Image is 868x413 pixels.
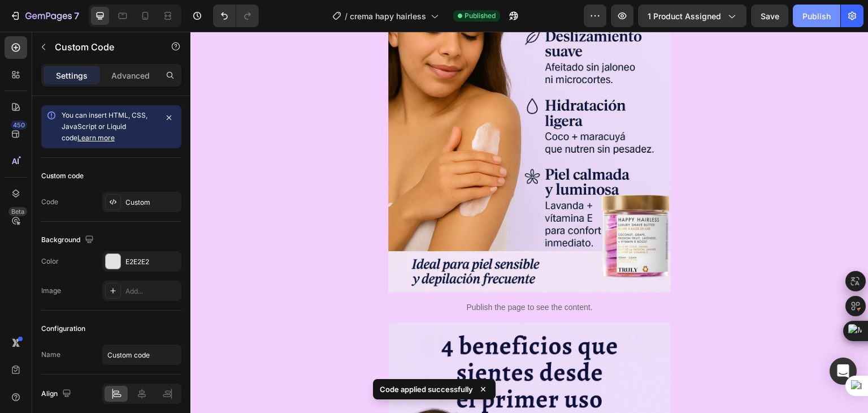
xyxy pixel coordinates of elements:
button: Save [751,5,788,27]
span: crema hapy hairless [350,10,426,22]
button: 7 [5,5,84,27]
div: Add... [125,286,179,296]
span: Published [465,11,496,21]
a: Learn more [77,134,115,142]
span: Save [761,11,779,21]
div: Name [41,350,60,360]
button: 1 product assigned [638,5,747,27]
div: Open Intercom Messenger [830,358,857,385]
p: Custom Code [55,40,151,54]
span: 1 product assigned [648,10,721,22]
div: 450 [11,121,27,130]
div: E2E2E2 [125,257,179,267]
div: Align [41,386,73,402]
span: You can insert HTML, CSS, JavaScript or Liquid code [62,111,147,142]
div: Background [41,233,96,248]
div: Undo/Redo [213,5,259,27]
button: Publish [793,5,840,27]
div: Configuration [41,324,85,334]
p: Code applied successfully [380,384,473,395]
p: Advanced [111,70,150,81]
div: Color [41,256,59,266]
div: Publish [802,10,831,22]
iframe: Design area [190,32,868,413]
span: / [345,10,348,22]
div: Custom code [41,171,84,181]
p: 7 [74,9,79,23]
div: Image [41,286,61,296]
p: Settings [56,70,88,81]
div: Custom [125,197,179,208]
div: Beta [8,207,27,216]
div: Code [41,197,58,207]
